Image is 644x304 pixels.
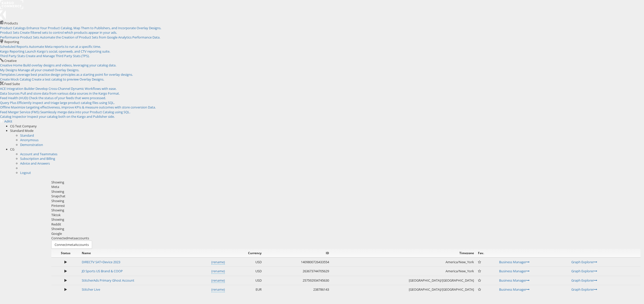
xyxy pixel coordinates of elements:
[80,249,227,257] th: Name
[51,249,80,257] th: Status
[20,91,120,96] span: Pull and store data from various data sources in the Kargo Format.
[227,267,264,276] td: USD
[51,241,92,249] button: ConnectmetaAccounts
[20,161,50,166] a: Advice and Answers
[331,249,476,257] th: Timezone
[10,128,33,133] span: Standard Mode
[18,68,79,72] span: Manage all your created Overlay Designs.
[331,257,476,267] td: America/New_York
[499,269,530,273] a: Business Manager
[211,278,225,283] a: (rename)
[20,30,117,35] span: Create filtered sets to control which products appear in your ads.
[227,257,264,267] td: USD
[264,267,331,276] td: 263673744705629
[20,142,43,147] a: Demonstration
[68,236,75,240] span: meta
[35,86,116,91] span: Develop Cross-Channel Dynamic Workflows with ease.
[211,269,225,274] a: (rename)
[20,133,34,138] a: Standard
[499,287,530,292] a: Business Manager
[4,40,19,44] span: Reporting
[476,249,497,257] th: Fav.
[11,105,156,109] span: Maximize targeting effectiveness, improve KPIs & measure outcomes with store conversion Data.
[23,63,116,67] span: Build overlay designs and videos, leveraging your catalog data.
[499,278,530,283] a: Business Manager
[4,82,20,86] span: Feed Suite
[51,184,640,189] div: Meta
[20,156,55,161] a: Subscription and Billing
[20,138,38,142] a: Anonymous
[51,217,640,222] div: Showing
[571,260,597,264] a: Graph Explorer
[29,44,101,49] span: Automate Meta reports to run at a specific time.
[27,114,115,119] span: Inspect your catalog both on the Kargo and Publisher side.
[51,189,640,194] div: Showing
[20,152,57,156] a: Account and Teammates
[51,199,640,203] div: Showing
[571,278,597,283] a: Graph Explorer
[331,285,476,294] td: [GEOGRAPHIC_DATA]/[GEOGRAPHIC_DATA]
[571,269,597,273] a: Graph Explorer
[211,287,225,292] a: (rename)
[4,119,12,124] span: AdKit
[17,100,115,105] span: Efficiently inspect and triage large product catalog files using SQL.
[51,208,640,213] div: Showing
[29,96,106,100] span: Check the status of your feeds that were processed.
[571,287,597,292] a: Graph Explorer
[4,21,18,25] span: Products
[82,287,100,292] a: Stitcher Live
[26,54,90,58] span: Create and Manage Third Party Stats (TPS).
[264,257,331,267] td: 1409800726433554
[227,249,264,257] th: Currency
[51,213,640,217] div: Tiktok
[51,194,640,199] div: Snapchat
[82,260,120,264] a: DIRECTV SAT+Device 2023
[211,260,225,265] a: (rename)
[51,203,640,208] div: Pinterest
[20,170,31,175] a: Logout
[264,285,331,294] td: 238786143
[331,276,476,285] td: [GEOGRAPHIC_DATA]/[GEOGRAPHIC_DATA]
[67,242,75,247] span: meta
[10,147,14,151] span: CG
[331,267,476,276] td: America/New_York
[16,72,133,77] span: Leverage best practice design principles as a starting point for overlay designs.
[4,58,17,63] span: Creative
[499,260,530,264] a: Business Manager
[32,77,104,82] span: Create a test catalog to preview Overlay Designs.
[227,285,264,294] td: EUR
[264,276,331,285] td: 257592934745630
[26,26,161,30] span: Enhance Your Product Catalog, Map Them to Publishers, and Incorporate Overlay Designs.
[10,124,37,128] span: CG Test Company
[51,222,640,227] div: Reddit
[51,231,640,236] div: Google
[82,278,134,283] a: StitcherAds Primary Ghost Account
[51,180,640,185] div: Showing
[51,236,640,241] div: Connected accounts
[264,249,331,257] th: ID
[227,276,264,285] td: USD
[40,110,130,114] span: Seamlessly merge data into your Product Catalog using SQL.
[82,269,123,273] a: JD Sports US Brand & COOP
[40,35,160,40] span: Automate the Creation of Product Sets from Google Analytics Performance Data.
[25,49,110,54] span: Launch Kargo's social, openweb, and CTV reporting suite.
[51,226,640,231] div: Showing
